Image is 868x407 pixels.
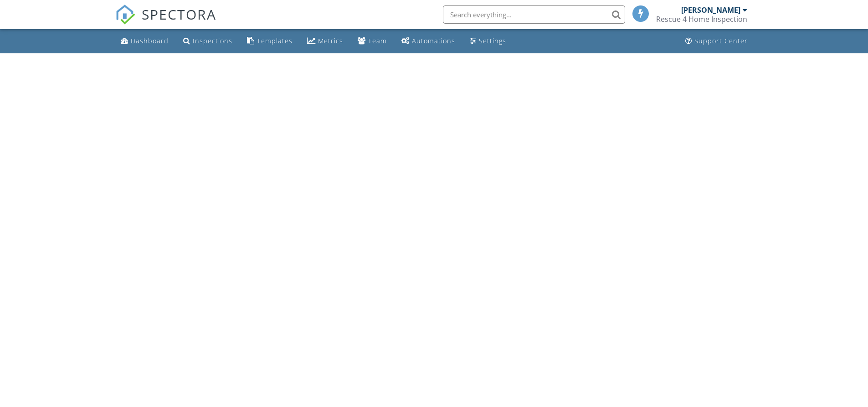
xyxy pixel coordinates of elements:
[682,33,751,50] a: Support Center
[117,33,172,50] a: Dashboard
[681,5,740,15] div: [PERSON_NAME]
[131,36,169,45] div: Dashboard
[412,36,455,45] div: Automations
[479,36,506,45] div: Settings
[193,36,232,45] div: Inspections
[318,36,343,45] div: Metrics
[180,33,236,50] a: Inspections
[115,5,135,25] img: The Best Home Inspection Software - Spectora
[142,5,216,24] span: SPECTORA
[257,36,293,45] div: Templates
[466,33,510,50] a: Settings
[303,33,347,50] a: Metrics
[443,5,625,24] input: Search everything...
[368,36,387,45] div: Team
[694,36,748,45] div: Support Center
[354,33,390,50] a: Team
[398,33,459,50] a: Automations (Basic)
[115,12,216,31] a: SPECTORA
[656,15,747,24] div: Rescue 4 Home Inspection
[243,33,296,50] a: Templates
